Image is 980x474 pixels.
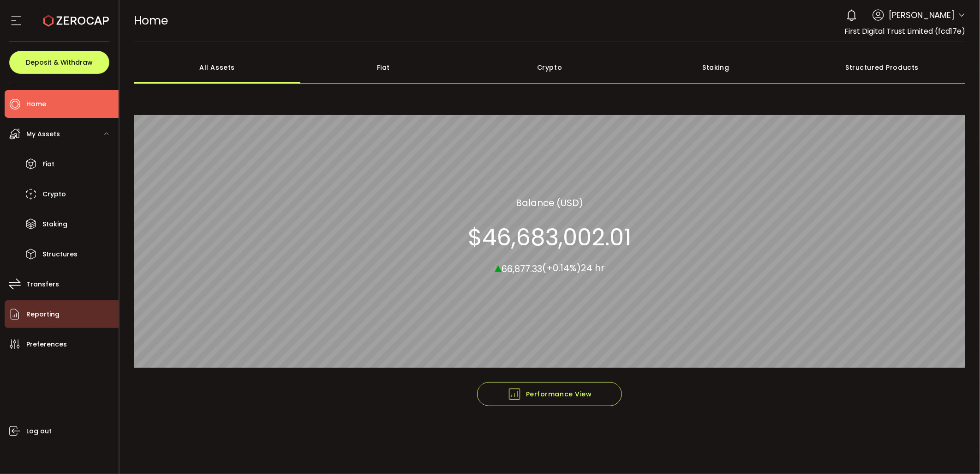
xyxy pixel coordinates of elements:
span: My Assets [26,128,60,141]
div: All Assets [134,51,300,84]
span: Transfers [26,278,59,291]
span: Home [134,12,168,29]
span: ▴ [495,257,502,277]
span: Crypto [42,188,66,201]
button: Performance View [477,382,622,406]
span: 24 hr [581,262,604,275]
span: Reporting [26,308,60,321]
section: $46,683,002.01 [468,224,632,251]
span: First Digital Trust Limited (fcd17e) [844,26,965,36]
section: Balance (USD) [516,196,584,210]
span: Log out [26,425,52,438]
span: [PERSON_NAME] [889,9,955,21]
span: Staking [42,218,67,231]
div: Structured Products [799,51,965,84]
span: Home [26,97,46,111]
iframe: Chat Widget [934,430,980,474]
div: Fiat [300,51,466,84]
div: Crypto [466,51,633,84]
span: Structures [42,248,78,261]
button: Deposit & Withdraw [9,51,109,74]
span: 66,877.33 [502,262,542,275]
span: (+0.14%) [542,262,581,275]
div: Staking [633,51,799,84]
span: Deposit & Withdraw [26,59,93,66]
span: Fiat [42,158,54,171]
span: Preferences [26,338,67,351]
span: Performance View [508,387,592,401]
